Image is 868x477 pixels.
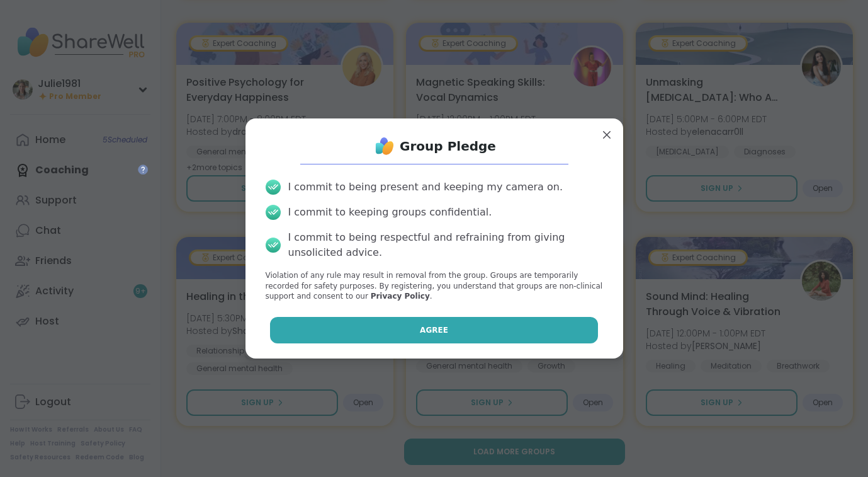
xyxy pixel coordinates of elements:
[138,164,148,175] iframe: Spotlight
[400,137,496,155] h1: Group Pledge
[270,317,598,343] button: Agree
[266,270,603,302] p: Violation of any rule may result in removal from the group. Groups are temporarily recorded for s...
[420,325,448,336] span: Agree
[288,230,603,260] div: I commit to being respectful and refraining from giving unsolicited advice.
[288,180,563,195] div: I commit to being present and keeping my camera on.
[371,292,430,301] a: Privacy Policy
[372,134,397,159] img: ShareWell Logo
[288,205,492,220] div: I commit to keeping groups confidential.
